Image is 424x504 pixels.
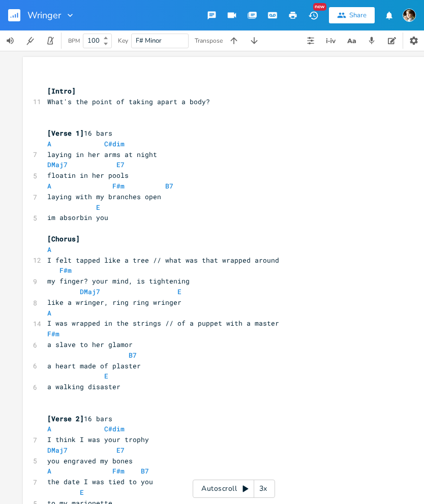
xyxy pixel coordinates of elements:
[104,139,125,148] span: C#dim
[47,446,68,455] span: DMaj7
[104,424,125,433] span: C#dim
[47,414,84,423] span: [Verse 2]
[118,38,128,44] div: Key
[47,139,51,148] span: A
[47,308,51,318] span: A
[116,160,125,169] span: E7
[112,181,125,191] span: F#m
[403,9,416,22] img: Robert Wise
[47,256,279,265] span: I felt tapped like a tree // what was that wrapped around
[47,456,133,465] span: you engraved my bones
[47,97,210,106] span: What's the point of taking apart a body?
[141,466,149,476] span: B7
[329,7,375,23] button: Share
[165,181,173,191] span: B7
[112,466,125,476] span: F#m
[47,466,51,476] span: A
[47,245,51,254] span: A
[47,340,133,349] span: a slave to her glamor
[195,38,223,44] div: Transpose
[47,361,141,370] span: a heart made of plaster
[80,488,84,497] span: E
[96,203,100,212] span: E
[47,181,51,191] span: A
[177,287,181,296] span: E
[47,329,59,338] span: F#m
[47,477,153,486] span: the date I was tied to you
[136,36,162,45] span: F# Minor
[47,414,112,423] span: 16 bars
[47,234,80,243] span: [Chorus]
[47,160,68,169] span: DMaj7
[193,480,275,498] div: Autoscroll
[104,371,108,381] span: E
[303,6,323,24] button: New
[349,11,367,20] div: Share
[254,480,272,498] div: 3x
[47,213,108,222] span: im absorbin you
[47,150,157,159] span: laying in her arms at night
[47,129,112,138] span: 16 bars
[47,171,129,180] span: floatin in her pools
[313,3,326,11] div: New
[129,351,137,360] span: B7
[47,129,84,138] span: [Verse 1]
[47,424,51,433] span: A
[47,192,161,201] span: laying with my branches open
[27,11,61,20] span: Wringer
[59,266,72,275] span: F#m
[47,86,76,96] span: [Intro]
[47,276,190,286] span: my finger? your mind, is tightening
[47,319,279,328] span: I was wrapped in the strings // of a puppet with a master
[116,446,125,455] span: E7
[47,435,149,444] span: I think I was your trophy
[80,287,100,296] span: DMaj7
[68,38,80,44] div: BPM
[47,382,120,391] span: a walking disaster
[47,298,181,307] span: like a wringer, ring ring wringer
